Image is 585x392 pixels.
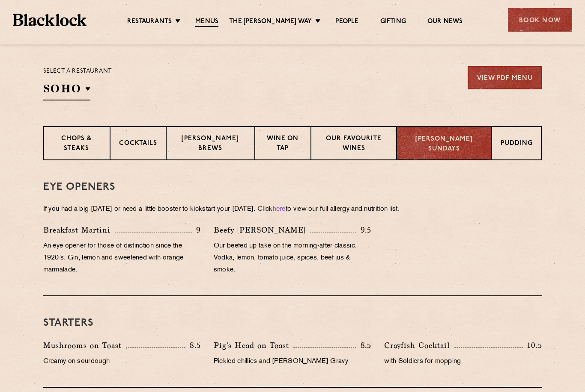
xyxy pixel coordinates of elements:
p: An eye opener for those of distinction since the 1920’s. Gin, lemon and sweetened with orange mar... [43,240,201,276]
a: here [273,206,286,212]
a: Menus [195,18,218,27]
p: 9 [192,224,201,236]
div: Book Now [508,8,572,32]
p: Chops & Steaks [52,134,101,154]
p: Our favourite wines [320,134,388,154]
p: Pudding [501,139,533,150]
p: with Soldiers for mopping [384,356,542,368]
p: [PERSON_NAME] Sundays [406,135,483,154]
a: Gifting [380,18,406,26]
p: 8.5 [356,340,372,351]
a: The [PERSON_NAME] Way [229,18,312,26]
p: Beefy [PERSON_NAME] [214,224,310,236]
p: 8.5 [185,340,201,351]
h3: Starters [43,318,542,329]
p: If you had a big [DATE] or need a little booster to kickstart your [DATE]. Click to view our full... [43,203,542,215]
p: [PERSON_NAME] Brews [175,134,246,154]
a: Restaurants [127,18,172,26]
p: Mushrooms on Toast [43,339,126,351]
p: 10.5 [523,340,542,351]
p: Breakfast Martini [43,224,115,236]
p: Pickled chillies and [PERSON_NAME] Gravy [214,356,371,368]
p: Pig’s Head on Toast [214,339,293,351]
p: Our beefed up take on the morning-after classic. Vodka, lemon, tomato juice, spices, beef jus & s... [214,240,371,276]
img: BL_Textured_Logo-footer-cropped.svg [13,14,87,26]
p: Wine on Tap [264,134,302,154]
p: Cocktails [119,139,157,150]
p: Select a restaurant [43,66,112,77]
p: 9.5 [356,224,372,236]
a: View PDF Menu [468,66,542,89]
h3: Eye openers [43,182,542,193]
p: Crayfish Cocktail [384,339,454,351]
h2: SOHO [43,81,90,100]
a: Our News [427,18,463,26]
p: Creamy on sourdough [43,356,201,368]
a: People [335,18,358,26]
